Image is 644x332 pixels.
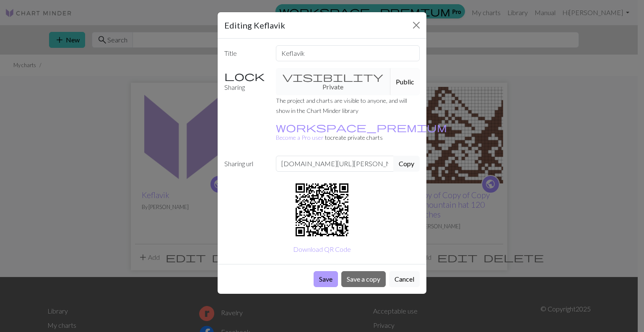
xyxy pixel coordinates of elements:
button: Save [314,271,338,287]
small: The project and charts are visible to anyone, and will show in the Chart Minder library [276,97,407,114]
h5: Editing Keflavik [224,19,285,31]
button: Public [390,68,420,95]
button: Copy [393,156,420,172]
button: Cancel [389,271,420,287]
span: workspace_premium [276,121,447,133]
label: Sharing [219,68,271,95]
button: Close [410,18,423,32]
a: Become a Pro user [276,124,447,141]
button: Save a copy [341,271,386,287]
label: Title [219,45,271,61]
small: to create private charts [276,124,447,141]
label: Sharing url [219,156,271,172]
button: Download QR Code [288,241,356,257]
